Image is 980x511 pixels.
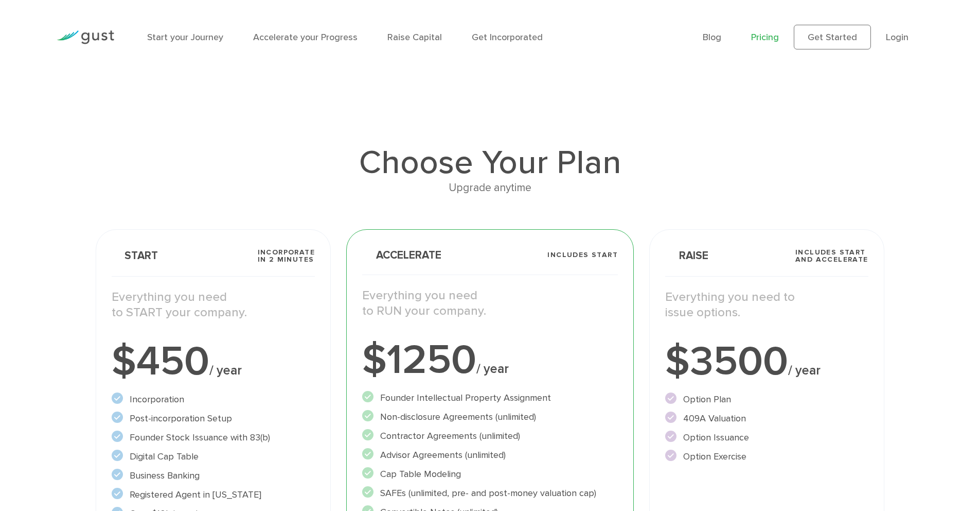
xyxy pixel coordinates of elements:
li: Cap Table Modeling [362,467,618,481]
li: Registered Agent in [US_STATE] [112,488,315,502]
a: Blog [703,32,721,43]
span: / year [788,363,821,378]
li: Incorporation [112,393,315,406]
span: Incorporate in 2 Minutes [258,249,315,263]
p: Everything you need to START your company. [112,289,315,320]
span: Accelerate [362,250,441,261]
span: Raise [665,250,708,261]
li: 409A Valuation [665,412,868,425]
span: / year [209,363,242,378]
h1: Choose Your Plan [96,146,884,179]
li: Business Banking [112,469,315,483]
li: Option Issuance [665,431,868,445]
a: Pricing [751,32,779,43]
a: Accelerate your Progress [253,32,358,43]
li: Digital Cap Table [112,450,315,464]
li: Non-disclosure Agreements (unlimited) [362,410,618,424]
li: Advisor Agreements (unlimited) [362,448,618,462]
p: Everything you need to RUN your company. [362,288,618,319]
div: $1250 [362,339,618,381]
a: Start your Journey [147,32,223,43]
a: Login [886,32,908,43]
a: Raise Capital [387,32,442,43]
a: Get Incorporated [472,32,543,43]
li: Founder Intellectual Property Assignment [362,391,618,405]
li: SAFEs (unlimited, pre- and post-money valuation cap) [362,486,618,500]
span: / year [476,361,509,377]
div: $450 [112,341,315,382]
span: Includes START [547,251,618,259]
li: Post-incorporation Setup [112,412,315,425]
img: Gust Logo [57,30,114,44]
a: Get Started [794,25,871,49]
li: Option Exercise [665,450,868,464]
span: Start [112,250,158,261]
div: $3500 [665,341,868,382]
li: Option Plan [665,393,868,406]
span: Includes START and ACCELERATE [795,249,868,263]
li: Founder Stock Issuance with 83(b) [112,431,315,445]
li: Contractor Agreements (unlimited) [362,429,618,443]
div: Upgrade anytime [96,179,884,197]
p: Everything you need to issue options. [665,289,868,320]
